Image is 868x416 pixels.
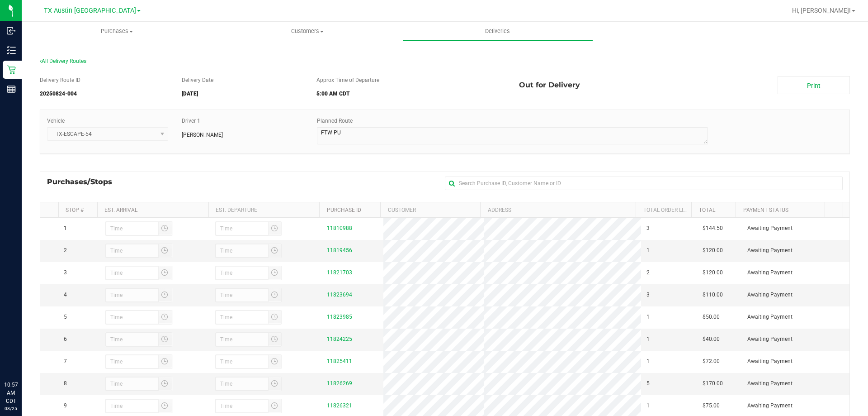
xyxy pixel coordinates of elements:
[703,402,720,410] span: $75.00
[327,380,352,387] a: 11826269
[646,246,650,255] span: 1
[212,22,402,41] a: Customers
[747,402,793,410] span: Awaiting Payment
[636,202,691,218] th: Total Order Lines
[7,65,16,74] inline-svg: Retail
[212,27,402,35] span: Customers
[327,292,352,298] a: 11823694
[792,7,851,14] span: Hi, [PERSON_NAME]!
[778,76,850,94] a: Print Manifest
[380,202,480,218] th: Customer
[703,357,720,366] span: $72.00
[703,291,723,299] span: $110.00
[402,22,593,41] a: Deliveries
[327,358,352,364] a: 11825411
[699,207,715,213] a: Total
[7,26,16,35] inline-svg: Inbound
[208,202,320,218] th: Est. Departure
[703,379,723,388] span: $170.00
[182,131,223,139] span: [PERSON_NAME]
[703,224,723,233] span: $144.50
[182,117,200,125] label: Driver 1
[747,246,793,255] span: Awaiting Payment
[64,357,67,366] span: 7
[64,268,67,277] span: 3
[7,46,16,55] inline-svg: Inventory
[747,335,793,344] span: Awaiting Payment
[9,344,36,371] iframe: Resource center
[646,291,650,299] span: 3
[327,336,352,342] a: 11824225
[747,313,793,321] span: Awaiting Payment
[747,268,793,277] span: Awaiting Payment
[703,313,720,321] span: $50.00
[327,269,352,276] a: 11821703
[44,7,136,14] span: TX Austin [GEOGRAPHIC_DATA]
[64,313,67,321] span: 5
[40,76,80,84] label: Delivery Route ID
[445,177,843,190] input: Search Purchase ID, Customer Name or ID
[4,405,18,412] p: 08/25
[317,117,353,125] label: Planned Route
[316,76,379,84] label: Approx Time of Departure
[64,379,67,388] span: 8
[22,22,212,41] a: Purchases
[64,402,67,410] span: 9
[646,335,650,344] span: 1
[646,379,650,388] span: 5
[327,402,352,409] a: 11826321
[747,357,793,366] span: Awaiting Payment
[646,402,650,410] span: 1
[646,268,650,277] span: 2
[703,246,723,255] span: $120.00
[646,224,650,233] span: 3
[64,224,67,233] span: 1
[7,85,16,94] inline-svg: Reports
[646,313,650,321] span: 1
[40,91,77,97] strong: 20250824-004
[703,335,720,344] span: $40.00
[64,291,67,299] span: 4
[66,207,84,213] a: Stop #
[743,207,788,213] a: Payment Status
[47,117,65,125] label: Vehicle
[182,76,213,84] label: Delivery Date
[40,58,86,64] span: All Delivery Routes
[182,91,303,97] h5: [DATE]
[747,291,793,299] span: Awaiting Payment
[327,314,352,320] a: 11823985
[473,27,522,35] span: Deliveries
[316,91,505,97] h5: 5:00 AM CDT
[480,202,636,218] th: Address
[104,207,137,213] a: Est. Arrival
[747,379,793,388] span: Awaiting Payment
[64,246,67,255] span: 2
[747,224,793,233] span: Awaiting Payment
[22,27,212,35] span: Purchases
[47,177,121,187] span: Purchases/Stops
[327,225,352,231] a: 11810988
[4,381,18,405] p: 10:57 AM CDT
[327,247,352,253] a: 11819456
[64,335,67,344] span: 6
[327,207,361,213] a: Purchase ID
[646,357,650,366] span: 1
[703,268,723,277] span: $120.00
[519,76,580,94] span: Out for Delivery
